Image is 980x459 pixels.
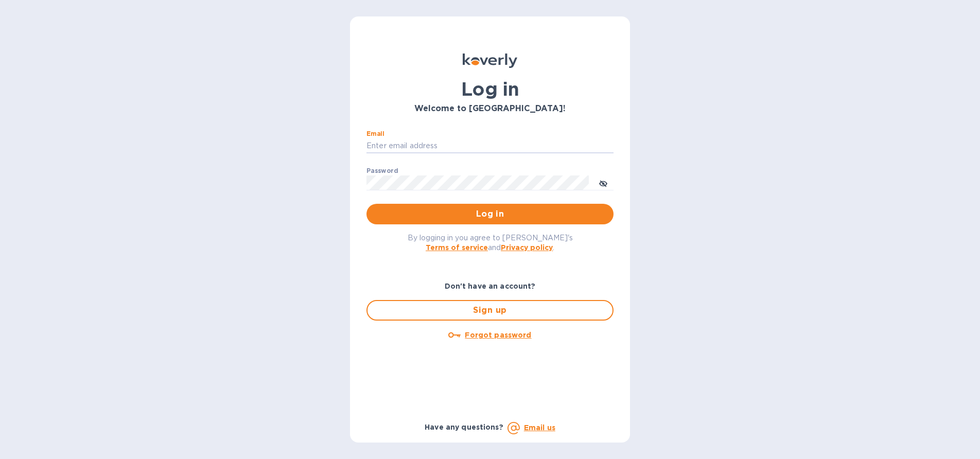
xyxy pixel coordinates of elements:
span: Log in [375,208,605,220]
label: Password [366,168,398,174]
b: Have any questions? [425,423,503,431]
button: toggle password visibility [593,172,614,193]
span: Sign up [376,304,604,316]
a: Terms of service [426,243,488,252]
h1: Log in [366,78,614,100]
label: Email [366,131,384,137]
button: Log in [366,204,614,224]
span: By logging in you agree to [PERSON_NAME]'s and . [408,234,573,252]
a: Privacy policy [501,243,553,252]
button: Sign up [366,300,614,321]
a: Email us [524,423,555,432]
img: Koverly [463,54,517,68]
b: Don't have an account? [445,282,536,290]
input: Enter email address [366,138,614,154]
h3: Welcome to [GEOGRAPHIC_DATA]! [366,104,614,114]
u: Forgot password [465,331,531,339]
